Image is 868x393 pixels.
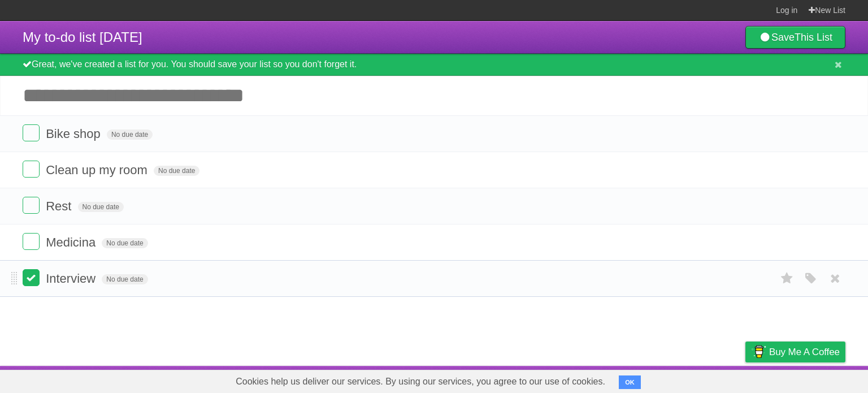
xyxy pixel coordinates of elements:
a: SaveThis List [745,26,845,49]
label: Done [23,124,40,141]
span: My to-do list [DATE] [23,29,142,45]
span: No due date [107,129,153,140]
span: Rest [46,199,74,213]
label: Done [23,233,40,250]
b: This List [795,32,832,43]
span: Buy me a coffee [769,342,840,362]
span: No due date [102,238,147,248]
a: Privacy [731,369,760,390]
label: Done [23,161,40,178]
span: Cookies help us deliver our services. By using our services, you agree to our use of cookies. [224,370,617,393]
span: No due date [154,166,199,176]
span: Clean up my room [46,163,150,177]
span: No due date [78,202,124,212]
span: Interview [46,271,98,286]
a: About [595,369,619,390]
a: Buy me a coffee [745,342,845,362]
label: Done [23,269,40,286]
a: Terms [692,369,717,390]
button: OK [619,375,641,389]
span: Bike shop [46,127,103,141]
span: Medicina [46,235,98,249]
a: Developers [632,369,678,390]
label: Done [23,197,40,214]
img: Buy me a coffee [751,342,766,361]
label: Star task [776,269,798,288]
span: No due date [102,274,147,284]
a: Suggest a feature [774,369,845,390]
